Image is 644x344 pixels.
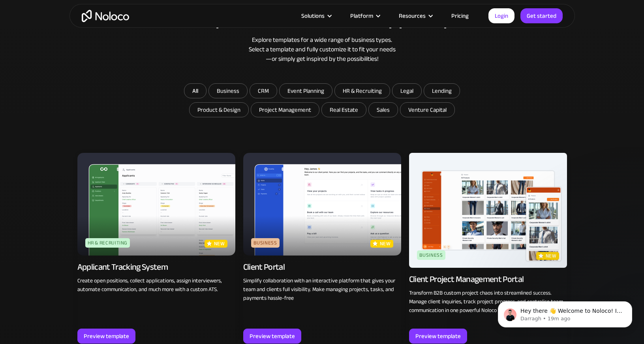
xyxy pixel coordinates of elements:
[409,274,524,285] div: Client Project Management Portal
[291,11,340,21] div: Solutions
[243,261,285,273] div: Client Portal
[77,35,567,64] div: Explore templates for a wide range of business types. Select a template and fully customize it to...
[340,11,389,21] div: Platform
[415,331,461,341] div: Preview template
[184,83,207,98] a: All
[441,11,479,21] a: Pricing
[409,153,567,344] a: BusinessnewClient Project Management PortalTransform B2B custom project chaos into streamlined su...
[417,250,445,260] div: Business
[488,8,514,23] a: Login
[82,10,129,22] a: home
[380,240,391,248] p: new
[409,289,567,315] p: Transform B2B custom project chaos into streamlined success. Manage client inquiries, track proje...
[350,11,373,21] div: Platform
[399,11,426,21] div: Resources
[164,83,480,119] form: Email Form
[520,8,563,23] a: Get started
[250,331,295,341] div: Preview template
[77,153,235,344] a: HR & RecruitingnewApplicant Tracking SystemCreate open positions, collect applications, assign in...
[486,285,644,340] iframe: Intercom notifications message
[85,238,130,248] div: HR & Recruiting
[301,11,325,21] div: Solutions
[546,252,557,260] p: new
[84,331,129,341] div: Preview template
[389,11,441,21] div: Resources
[243,153,401,344] a: BusinessnewClient PortalSimplify collaboration with an interactive platform that gives your team ...
[77,261,168,273] div: Applicant Tracking System
[214,240,225,248] p: new
[251,238,280,248] div: Business
[77,276,235,294] p: Create open positions, collect applications, assign interviewers, automate communication, and muc...
[243,276,401,303] p: Simplify collaboration with an interactive platform that gives your team and clients full visibil...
